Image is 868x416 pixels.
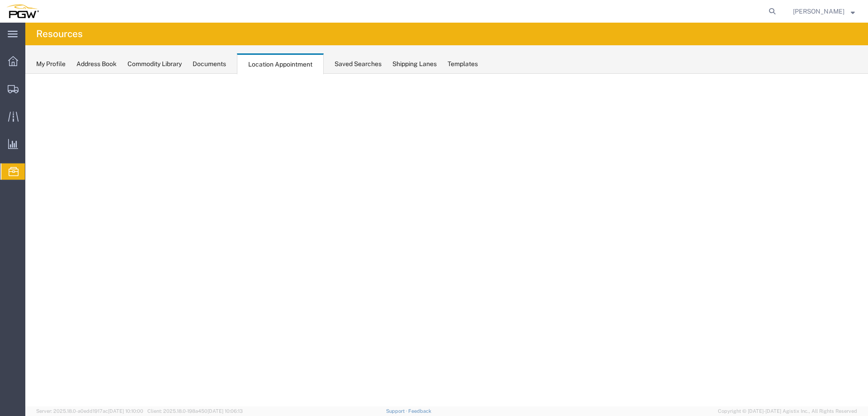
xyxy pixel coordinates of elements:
[335,59,382,69] div: Saved Searches
[25,74,868,406] iframe: FS Legacy Container
[108,408,143,414] span: [DATE] 10:10:00
[36,23,83,45] h4: Resources
[127,59,182,69] div: Commodity Library
[208,408,243,414] span: [DATE] 10:06:13
[193,59,226,69] div: Documents
[147,408,243,414] span: Client: 2025.18.0-198a450
[76,59,117,69] div: Address Book
[36,408,143,414] span: Server: 2025.18.0-a0edd1917ac
[408,408,431,414] a: Feedback
[237,53,324,74] div: Location Appointment
[448,59,478,69] div: Templates
[6,5,39,18] img: logo
[36,59,66,69] div: My Profile
[718,407,857,415] span: Copyright © [DATE]-[DATE] Agistix Inc., All Rights Reserved
[392,59,437,69] div: Shipping Lanes
[386,408,409,414] a: Support
[793,6,855,17] button: [PERSON_NAME]
[793,6,844,16] span: Phillip Thornton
